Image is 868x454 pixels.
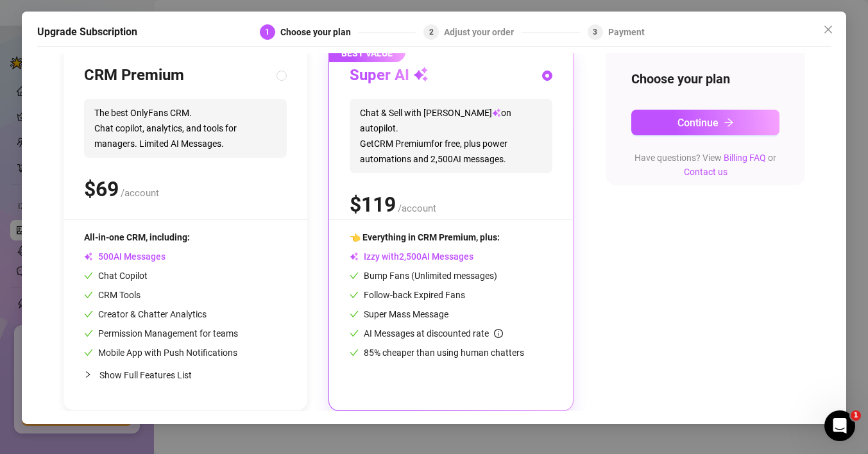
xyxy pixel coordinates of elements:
[851,410,861,421] span: 1
[37,24,137,40] h5: Upgrade Subscription
[84,328,238,339] span: Permission Management for teams
[84,360,287,390] div: Show Full Features List
[724,117,734,128] span: arrow-right
[677,117,719,129] span: Continue
[350,192,396,217] span: $
[824,410,855,441] iframe: Intercom live chat
[84,271,93,280] span: check
[593,28,597,37] span: 3
[84,271,148,281] span: Chat Copilot
[350,329,359,338] span: check
[350,310,359,319] span: check
[350,271,497,281] span: Bump Fans (Unlimited messages)
[84,65,184,86] h3: CRM Premium
[280,24,359,40] div: Choose your plan
[350,290,359,299] span: check
[350,99,552,173] span: Chat & Sell with [PERSON_NAME] on autopilot. Get CRM Premium for free, plus power automations and...
[350,271,359,280] span: check
[99,370,192,380] span: Show Full Features List
[350,348,524,358] span: 85% cheaper than using human chatters
[444,24,522,40] div: Adjust your order
[350,65,429,86] h3: Super AI
[429,28,434,37] span: 2
[84,348,93,357] span: check
[350,309,448,319] span: Super Mass Message
[84,232,190,242] span: All-in-one CRM, including:
[84,290,93,299] span: check
[350,290,465,300] span: Follow-back Expired Fans
[84,309,207,319] span: Creator & Chatter Analytics
[84,177,119,201] span: $
[818,24,838,35] span: Close
[350,251,473,262] span: Izzy with AI Messages
[608,24,645,40] div: Payment
[634,153,776,177] span: Have questions? View or
[684,167,728,177] a: Contact us
[265,28,269,37] span: 1
[84,310,93,319] span: check
[364,328,503,339] span: AI Messages at discounted rate
[121,187,159,199] span: /account
[84,290,140,300] span: CRM Tools
[823,24,833,35] span: close
[84,99,287,158] span: The best OnlyFans CRM. Chat copilot, analytics, and tools for managers. Limited AI Messages.
[84,251,166,262] span: AI Messages
[350,348,359,357] span: check
[84,329,93,338] span: check
[631,70,779,88] h4: Choose your plan
[494,329,503,338] span: info-circle
[724,153,766,163] a: Billing FAQ
[328,44,405,62] span: BEST VALUE
[350,232,500,242] span: 👈 Everything in CRM Premium, plus:
[818,19,838,40] button: Close
[84,348,237,358] span: Mobile App with Push Notifications
[398,203,436,214] span: /account
[84,371,92,378] span: collapsed
[631,110,779,135] button: Continuearrow-right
